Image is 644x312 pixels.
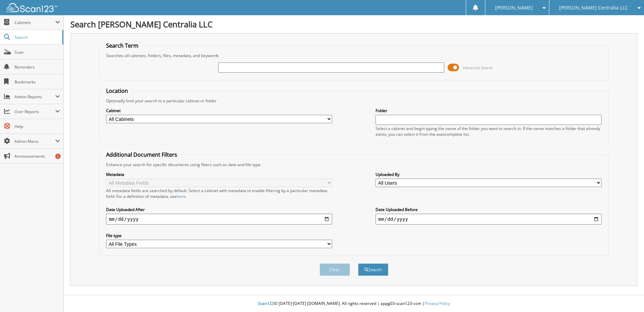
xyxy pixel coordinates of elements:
[7,3,57,12] img: scan123-logo-white.svg
[14,64,60,70] span: Reminders
[376,108,602,113] label: Folder
[55,154,61,159] div: 2
[103,42,142,49] legend: Search Term
[177,193,186,199] a: here
[463,65,493,70] span: Advanced Search
[320,263,350,276] button: Clear
[103,162,605,167] div: Enhance your search for specific documents using filters such as date and file type.
[103,151,181,158] legend: Additional Document Filters
[106,188,332,199] div: All metadata fields are searched by default. Select a cabinet with metadata to enable filtering b...
[106,207,332,212] label: Date Uploaded After
[106,214,332,225] input: start
[376,207,602,212] label: Date Uploaded Before
[14,79,60,85] span: Bookmarks
[559,6,628,10] span: [PERSON_NAME] Centralia LLC
[14,49,60,55] span: Scan
[14,20,55,25] span: Cabinets
[14,124,60,129] span: Help
[103,98,605,104] div: Optionally limit your search to a particular cabinet or folder
[14,94,55,100] span: Admin Reports
[258,301,274,306] span: Scan123
[495,6,533,10] span: [PERSON_NAME]
[64,295,644,312] div: © [DATE]-[DATE] [DOMAIN_NAME]. All rights reserved | appg03-scan123-com |
[103,87,131,95] legend: Location
[70,19,637,30] h1: Search [PERSON_NAME] Centralia LLC
[14,153,60,159] span: Announcements
[376,172,602,177] label: Uploaded By
[14,34,59,40] span: Search
[14,109,55,114] span: User Reports
[106,108,332,113] label: Cabinet
[425,301,450,306] a: Privacy Policy
[358,263,388,276] button: Search
[14,138,55,144] span: Admin Menu
[106,172,332,177] label: Metadata
[376,126,602,137] div: Select a cabinet and begin typing the name of the folder you want to search in. If the name match...
[103,53,605,58] div: Searches all cabinets, folders, files, metadata, and keywords
[376,214,602,225] input: end
[106,233,332,238] label: File type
